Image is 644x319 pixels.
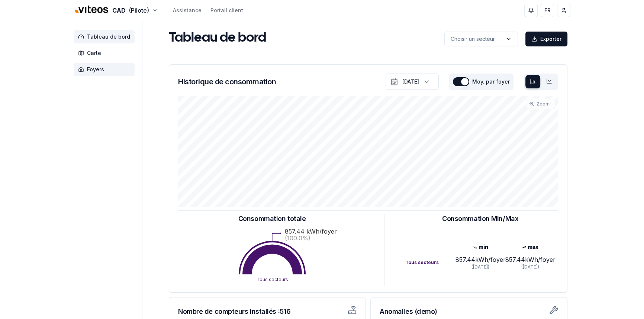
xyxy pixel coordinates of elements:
[178,306,306,317] h3: Nombre de compteurs installés : 516
[112,6,126,15] span: CAD
[455,255,505,264] div: 857.44 kWh/foyer
[87,66,104,73] span: Foyers
[178,77,276,87] h3: Historique de consommation
[544,7,551,14] span: FR
[472,79,510,84] label: Moy. par foyer
[74,1,109,19] img: Viteos - CAD Logo
[505,255,555,264] div: 857.44 kWh/foyer
[129,6,149,15] span: (Pilote)
[87,49,101,57] span: Carte
[505,243,555,251] div: max
[74,46,138,60] a: Carte
[444,32,518,46] button: label
[169,31,266,46] h1: Tableau de bord
[451,35,500,43] p: Choisir un secteur ...
[405,260,455,266] div: Tous secteurs
[173,7,202,14] a: Assistance
[74,63,138,76] a: Foyers
[74,3,158,19] button: CAD(Pilote)
[210,7,243,14] a: Portail client
[455,243,505,251] div: min
[402,78,419,85] div: [DATE]
[505,264,555,270] div: ([DATE])
[386,74,439,90] button: [DATE]
[541,4,554,17] button: FR
[537,101,550,107] span: Zoom
[380,306,558,317] h3: Anomalies (demo)
[285,234,310,242] text: (100.0%)
[256,277,288,282] text: Tous secteurs
[74,30,138,43] a: Tableau de bord
[525,32,567,46] button: Exporter
[285,228,337,235] text: 857.44 kWh/foyer
[442,214,518,224] h3: Consommation Min/Max
[455,264,505,270] div: ([DATE])
[87,33,130,40] span: Tableau de bord
[238,214,306,224] h3: Consommation totale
